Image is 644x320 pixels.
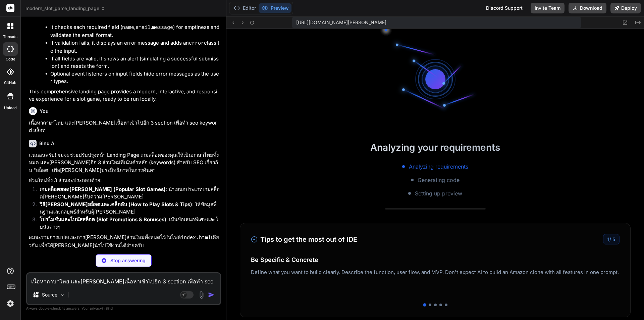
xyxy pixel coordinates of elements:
div: Discord Support [482,3,527,13]
strong: วิธี[PERSON_NAME]สล็อตและเคล็ดลับ (How to Play Slots & Tips) [40,201,192,208]
span: 1 [607,236,609,242]
code: email [136,25,151,31]
span: Generating code [418,176,460,184]
li: : นำเสนอประเภทเกมสล็อต[PERSON_NAME]รับความ[PERSON_NAME] [34,186,220,201]
p: ผมจะรวมการแปลและการ[PERSON_NAME]ส่วนใหม่ทั้งหมดไว้ในไฟล์ เดียวกัน เพื่อให้[PERSON_NAME]นำไปใช้งาน... [29,234,220,249]
h6: You [40,108,49,115]
img: Pick Models [59,292,65,298]
li: Optional event listeners on input fields hide error messages as the user types. [50,70,220,85]
button: Deploy [610,3,641,13]
button: Download [569,3,606,13]
button: Preview [259,3,291,13]
span: Analyzing requirements [409,163,468,171]
span: [URL][DOMAIN_NAME][PERSON_NAME] [296,19,386,26]
p: Always double-check its answers. Your in Bind [26,305,221,312]
button: Editor [231,3,259,13]
strong: โปรโมชั่นและโบนัสสล็อต (Slot Promotions & Bonuses) [40,216,166,223]
img: icon [208,291,215,298]
h2: Analyzing your requirements [226,140,644,154]
strong: เกมสล็อตยอด[PERSON_NAME] (Popular Slot Games) [40,186,166,192]
span: Setting up preview [415,189,462,197]
li: : เน้นข้อเสนอพิเศษและโบนัสต่างๆ [34,216,220,231]
li: : ให้ข้อมูลพื้นฐานและกลยุทธ์สำหรับผู้[PERSON_NAME] [34,201,220,216]
div: / [603,234,620,244]
code: message [152,25,173,31]
li: It checks each required field ( , , ) for emptiness and validates the email format. [50,24,220,39]
p: Source [42,291,57,298]
h3: Tips to get the most out of IDE [251,234,357,244]
h4: Be Specific & Concrete [251,255,620,264]
span: 5 [612,236,615,242]
li: If validation fails, it displays an error message and adds an class to the input. [50,39,220,55]
span: modern_slot_game_landing_page [25,5,105,12]
label: Upload [4,105,17,111]
img: settings [5,298,16,309]
button: Invite Team [531,3,565,13]
label: threads [3,34,17,40]
h6: Bind AI [39,140,56,147]
code: error [189,41,204,46]
p: แน่นอนครับ! ผมจะช่วยปรับปรุงหน้า Landing Page เกมสล็อตของคุณให้เป็นภาษาไทยทั้งหมด และ[PERSON_NAME... [29,151,220,174]
code: index.html [181,235,211,241]
p: This comprehensive landing page provides a modern, interactive, and responsive experience for a s... [29,88,220,103]
span: privacy [90,306,102,310]
p: Stop answering [110,257,146,264]
p: ส่วนใหม่ทั้ง 3 ส่วนจะประกอบด้วย: [29,177,220,184]
label: code [6,56,15,62]
p: เนื้อหาถาษาไทย และ[PERSON_NAME]เนื้อหาเข้าไปอีก 3 section เพื่อทำ seo keyword สล็อท [29,119,220,134]
label: GitHub [4,80,16,86]
code: name [122,25,134,31]
img: attachment [198,291,205,299]
li: If all fields are valid, it shows an alert (simulating a successful submission) and resets the form. [50,55,220,70]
